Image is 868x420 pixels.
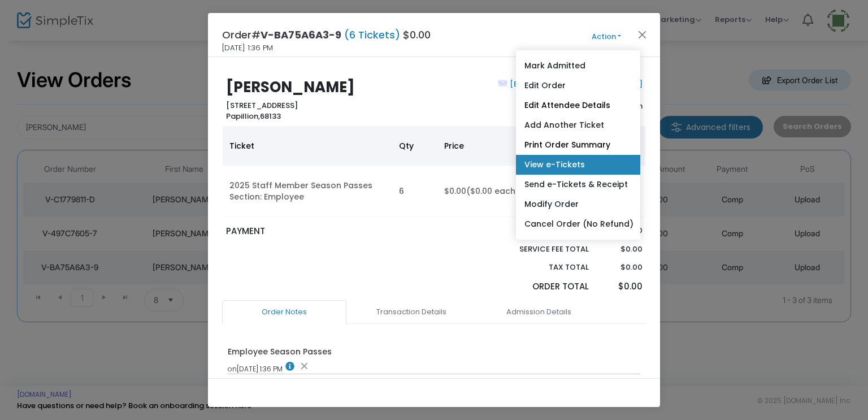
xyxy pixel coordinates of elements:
p: $0.00 [600,280,642,293]
span: Papillion, [226,111,260,122]
td: 6 [392,166,437,217]
span: on [228,363,237,373]
p: $0.00 [600,244,642,255]
span: [DATE] 1:36 PM [222,42,273,54]
b: [PERSON_NAME] [226,77,355,97]
a: Order Notes [222,300,346,324]
p: Tax Total [493,262,589,273]
a: Print Order Summary [516,135,640,155]
h4: Order# $0.00 [222,27,431,42]
a: Admission Details [476,300,601,324]
a: View e-Tickets [516,155,640,175]
button: Close [635,27,650,42]
p: Order Total [493,280,589,293]
a: Send e-Tickets & Receipt [516,175,640,194]
a: Mark Admitted [516,56,640,76]
a: Edit Order [516,76,640,96]
a: Transaction Details [349,300,474,324]
p: Service Fee Total [493,244,589,255]
p: PAYMENT [226,225,429,238]
p: Sub total [493,225,589,236]
div: Data table [223,126,645,217]
span: V-BA75A6A3-9 [261,28,341,42]
a: Add Another Ticket [516,115,640,135]
td: 2025 Staff Member Season Passes Section: Employee [223,166,392,217]
a: Cancel Order (No Refund) [516,214,640,234]
td: $0.00 [437,166,545,217]
th: Qty [392,126,437,166]
a: Modify Order [516,194,640,214]
th: Ticket [223,126,392,166]
a: Edit Attendee Details [516,96,640,115]
th: Price [437,126,545,166]
p: $0.00 [600,262,642,273]
button: Action [572,31,640,43]
div: Employee Season Passes [228,346,332,358]
span: (6 Tickets) [341,28,403,42]
span: ($0.00 each) [466,185,519,197]
div: [DATE] 1:36 PM [228,362,641,374]
b: [STREET_ADDRESS] 68133 [226,100,298,122]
